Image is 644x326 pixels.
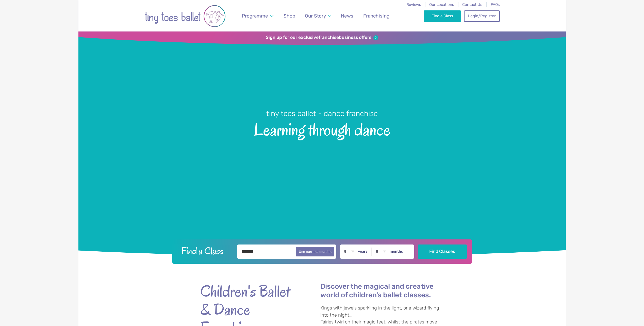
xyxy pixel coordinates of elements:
[406,2,421,7] a: Reviews
[305,13,326,19] span: Our Story
[284,13,295,19] span: Shop
[418,244,467,259] button: Find Classes
[87,119,557,139] span: Learning through dance
[491,2,500,7] a: FAQs
[266,109,378,118] small: tiny toes ballet - dance franchise
[302,10,334,22] a: Our Story
[281,10,298,22] a: Shop
[319,35,339,40] strong: franchise
[242,13,268,19] span: Programme
[144,3,226,29] img: tiny toes ballet
[363,13,389,19] span: Franchising
[320,282,444,300] h2: Discover the magical and creative world of children's ballet classes.
[462,2,482,7] a: Contact Us
[239,10,276,22] a: Programme
[266,35,378,40] a: Sign up for our exclusivefranchisebusiness offers
[464,10,500,22] a: Login/Register
[339,10,356,22] a: News
[390,249,403,254] label: months
[424,10,461,22] a: Find a Class
[341,13,353,19] span: News
[177,244,234,257] h2: Find a Class
[358,249,368,254] label: years
[429,2,454,7] a: Our Locations
[296,247,335,256] button: Use current location
[361,10,392,22] a: Franchising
